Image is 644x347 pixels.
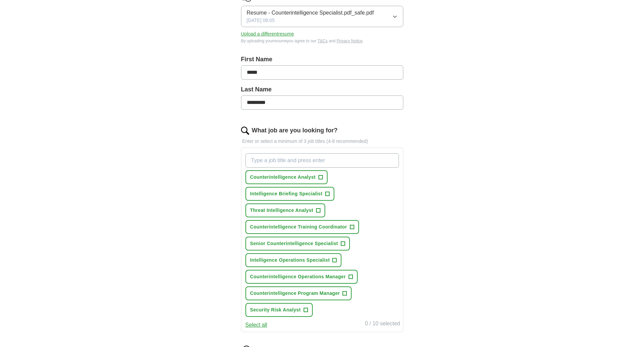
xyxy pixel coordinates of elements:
button: Counterintelligence Operations Manager [245,270,358,284]
span: [DATE] 08:05 [247,17,275,24]
span: Senior Counterintelligence Specialist [250,240,338,247]
button: Intelligence Operations Specialist [245,253,342,267]
a: Privacy Notice [337,39,363,43]
span: Intelligence Briefing Specialist [250,190,323,197]
span: Counterintelligence Analyst [250,174,316,181]
button: Intelligence Briefing Specialist [245,187,334,201]
span: Counterintelligence Training Coordinator [250,223,347,231]
span: Resume - Counterintelligence Specialist.pdf_safe.pdf [247,9,374,17]
button: Threat Intelligence Analyst [245,203,325,217]
input: Type a job title and press enter [245,153,399,168]
button: Resume - Counterintelligence Specialist.pdf_safe.pdf[DATE] 08:05 [241,6,403,27]
label: First Name [241,55,403,64]
p: Enter or select a minimum of 3 job titles (4-8 recommended) [241,138,403,145]
button: Select all [245,321,267,329]
span: Counterintelligence Operations Manager [250,273,346,280]
button: Counterintelligence Analyst [245,170,328,184]
button: Upload a differentresume [241,30,294,38]
div: 0 / 10 selected [365,320,400,329]
span: Counterintelligence Program Manager [250,290,340,297]
div: By uploading your resume you agree to our and . [241,38,403,44]
label: What job are you looking for? [252,126,338,135]
span: Threat Intelligence Analyst [250,207,313,214]
img: search.png [241,127,249,135]
button: Senior Counterintelligence Specialist [245,237,350,251]
button: Security Risk Analyst [245,303,313,317]
span: Security Risk Analyst [250,306,301,313]
span: Intelligence Operations Specialist [250,257,330,264]
label: Last Name [241,85,403,94]
button: Counterintelligence Training Coordinator [245,220,359,234]
a: T&Cs [317,39,328,43]
button: Counterintelligence Program Manager [245,286,352,300]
